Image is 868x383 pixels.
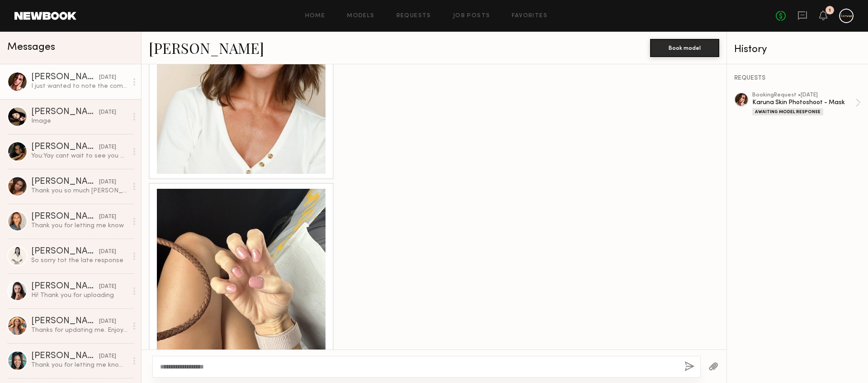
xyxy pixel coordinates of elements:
[347,13,374,19] a: Models
[7,42,55,53] span: Messages
[31,326,127,335] div: Thanks for updating me. Enjoy the rest of your week! Would love to work with you in the future so...
[305,13,325,19] a: Home
[31,108,99,117] div: [PERSON_NAME]
[31,212,99,221] div: [PERSON_NAME]
[99,73,116,82] div: [DATE]
[149,38,264,57] a: [PERSON_NAME]
[99,108,116,117] div: [DATE]
[99,282,116,291] div: [DATE]
[752,108,823,115] div: Awaiting Model Response
[31,82,127,91] div: I just wanted to note the compensation amendment for $750 would be till 2pm - or did you want to ...
[829,8,831,13] div: 1
[650,39,719,57] button: Book model
[31,256,127,265] div: So sorry tot the late response
[31,317,99,326] div: [PERSON_NAME]
[31,177,99,187] div: [PERSON_NAME]
[453,13,491,19] a: Job Posts
[31,221,127,230] div: Thank you for letting me know
[99,178,116,187] div: [DATE]
[512,13,547,19] a: Favorites
[31,361,127,369] div: Thank you for letting me know! That sounds great - hope to work with you in the near future! Best...
[650,43,719,51] a: Book model
[752,98,855,107] div: Karuna Skin Photoshoot - Mask
[31,282,99,291] div: [PERSON_NAME]
[99,213,116,221] div: [DATE]
[31,152,127,160] div: You: Yay cant wait to see you on shoot day! Attaching the call sheet above, please read through f...
[31,352,99,361] div: [PERSON_NAME]
[31,247,99,256] div: [PERSON_NAME]
[734,75,861,81] div: REQUESTS
[31,73,99,82] div: [PERSON_NAME]
[31,187,127,195] div: Thank you so much [PERSON_NAME], I completely get it. I would love to work with you guys very soo...
[31,117,127,125] div: Image
[99,248,116,256] div: [DATE]
[31,143,99,152] div: [PERSON_NAME]
[99,143,116,152] div: [DATE]
[31,291,127,300] div: Hi! Thank you for uploading
[396,13,431,19] a: Requests
[99,352,116,361] div: [DATE]
[752,92,861,115] a: bookingRequest •[DATE]Karuna Skin Photoshoot - MaskAwaiting Model Response
[734,44,861,55] div: History
[752,92,855,98] div: booking Request • [DATE]
[99,317,116,326] div: [DATE]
